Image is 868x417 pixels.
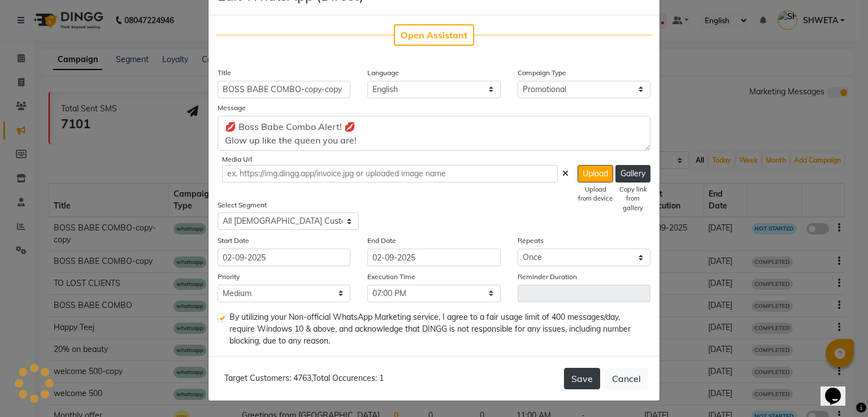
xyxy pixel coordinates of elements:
[401,29,467,41] span: Open Assistant
[367,236,396,246] label: End Date
[394,24,474,46] button: Open Assistant
[218,81,350,98] input: Enter Title
[218,236,249,246] label: Start Date
[218,68,231,78] label: Title
[578,165,613,183] button: Upload
[605,368,648,389] button: Cancel
[222,154,252,164] label: Media Url
[218,272,240,282] label: Priority
[367,272,415,282] label: Execution Time
[367,68,399,78] label: Language
[564,368,600,389] button: Save
[615,185,650,213] div: Copy link from gallery
[821,372,857,406] iframe: chat widget
[218,103,246,113] label: Message
[222,165,558,183] input: ex. https://img.dingg.app/invoice.jpg or uploaded image name
[218,200,267,210] label: Select Segment
[518,68,566,78] label: Campaign Type
[220,372,384,384] div: ,
[229,311,641,347] span: By utilizing your Non-official WhatsApp Marketing service, I agree to a fair usage limit of 400 m...
[518,236,544,246] label: Repeats
[224,373,311,383] span: Target Customers: 4763
[578,185,613,204] div: Upload from device
[615,165,650,183] button: Gallery
[313,373,384,383] span: Total Occurences: 1
[518,272,577,282] label: Reminder Duration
